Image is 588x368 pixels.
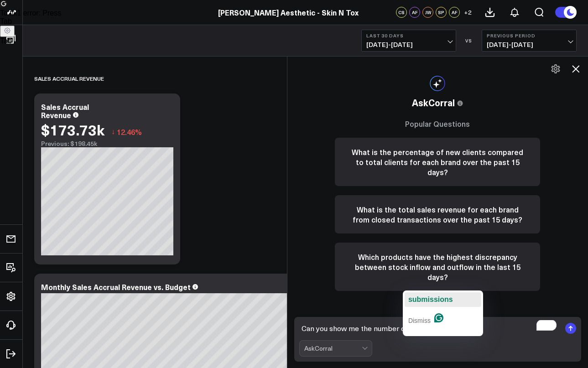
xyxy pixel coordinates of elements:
[335,243,540,291] button: Which products have the highest discrepancy between stock inflow and outflow in the last 15 days?
[41,282,191,292] div: Monthly Sales Accrual Revenue vs. Budget
[412,96,455,109] span: AskCorral
[335,138,540,186] button: What is the percentage of new clients compared to total clients for each brand over the past 15 d...
[304,345,362,352] div: AskCorral
[41,102,89,120] div: Sales Accrual Revenue
[366,41,451,48] span: [DATE] - [DATE]
[335,119,540,129] h3: Popular Questions
[299,320,561,337] textarea: To enrich screen reader interactions, please activate Accessibility in Grammarly extension settings
[111,126,115,138] span: ↓
[34,68,104,89] div: Sales Accrual Revenue
[487,41,572,48] span: [DATE] - [DATE]
[41,121,104,138] div: $173.73k
[41,140,173,147] div: Previous: $198.45k
[117,127,142,137] span: 12.46%
[335,195,540,233] button: What is the total sales revenue for each brand from closed transactions over the past 15 days?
